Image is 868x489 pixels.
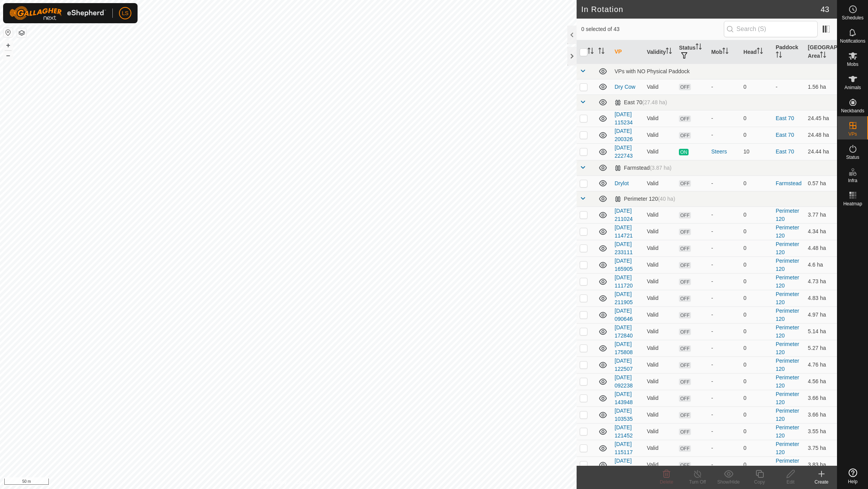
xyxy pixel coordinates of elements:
[711,277,737,286] div: -
[776,374,799,389] a: Perimeter 120
[848,178,857,183] span: Infra
[587,49,594,55] p-sorticon: Activate to sort
[679,212,691,219] span: OFF
[676,40,708,64] th: Status
[776,224,799,239] a: Perimeter 120
[773,40,805,64] th: Paddock
[644,356,676,373] td: Valid
[805,127,837,143] td: 24.48 ha
[679,462,691,468] span: OFF
[773,79,805,95] td: -
[820,53,826,59] p-sorticon: Activate to sort
[679,180,691,187] span: OFF
[644,290,676,306] td: Valid
[776,53,782,59] p-sorticon: Activate to sort
[776,324,799,339] a: Perimeter 120
[615,145,633,159] a: [DATE] 222743
[776,441,799,455] a: Perimeter 120
[711,244,737,252] div: -
[644,340,676,356] td: Valid
[615,408,633,422] a: [DATE] 103535
[805,143,837,160] td: 24.44 ha
[679,312,691,319] span: OFF
[805,423,837,440] td: 3.55 ha
[644,423,676,440] td: Valid
[9,6,106,20] img: Gallagher Logo
[615,128,633,142] a: [DATE] 200326
[679,412,691,418] span: OFF
[679,279,691,285] span: OFF
[711,377,737,386] div: -
[679,115,691,122] span: OFF
[711,131,737,139] div: -
[615,458,633,472] a: [DATE] 184512
[679,345,691,352] span: OFF
[615,391,633,405] a: [DATE] 143948
[711,394,737,402] div: -
[805,273,837,290] td: 4.73 ha
[615,341,633,355] a: [DATE] 175808
[615,180,629,186] a: Drylot
[776,148,794,155] a: East 70
[711,83,737,91] div: -
[741,240,773,257] td: 0
[650,165,672,171] span: (3.87 ha)
[805,240,837,257] td: 4.48 ha
[615,196,675,202] div: Perimeter 120
[741,143,773,160] td: 10
[806,479,837,486] div: Create
[615,308,633,322] a: [DATE] 090646
[776,132,794,138] a: East 70
[775,479,806,486] div: Edit
[660,479,673,485] span: Delete
[776,408,799,422] a: Perimeter 120
[644,456,676,473] td: Valid
[679,329,691,335] span: OFF
[679,132,691,139] span: OFF
[711,148,737,156] div: Steers
[615,165,672,171] div: Farmstead
[711,261,737,269] div: -
[682,479,713,486] div: Turn Off
[711,294,737,302] div: -
[615,99,667,106] div: East 70
[741,340,773,356] td: 0
[741,40,773,64] th: Head
[679,295,691,302] span: OFF
[741,406,773,423] td: 0
[805,223,837,240] td: 4.34 ha
[658,196,675,202] span: (40 ha)
[611,40,644,64] th: VP
[805,340,837,356] td: 5.27 ha
[615,258,633,272] a: [DATE] 165905
[741,373,773,390] td: 0
[615,358,633,372] a: [DATE] 122507
[644,373,676,390] td: Valid
[744,479,775,486] div: Copy
[679,429,691,435] span: OFF
[776,241,799,255] a: Perimeter 120
[741,127,773,143] td: 0
[805,207,837,223] td: 3.77 ha
[615,324,633,339] a: [DATE] 172840
[679,149,688,155] span: ON
[644,176,676,191] td: Valid
[776,274,799,289] a: Perimeter 120
[644,323,676,340] td: Valid
[805,456,837,473] td: 3.83 ha
[805,306,837,323] td: 4.97 ha
[644,127,676,143] td: Valid
[615,374,633,389] a: [DATE] 092238
[741,356,773,373] td: 0
[644,79,676,95] td: Valid
[713,479,744,486] div: Show/Hide
[805,40,837,64] th: [GEOGRAPHIC_DATA] Area
[615,424,633,439] a: [DATE] 121452
[615,274,633,289] a: [DATE] 111720
[644,240,676,257] td: Valid
[615,208,633,222] a: [DATE] 211024
[724,21,818,37] input: Search (S)
[741,423,773,440] td: 0
[741,223,773,240] td: 0
[776,458,799,472] a: Perimeter 120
